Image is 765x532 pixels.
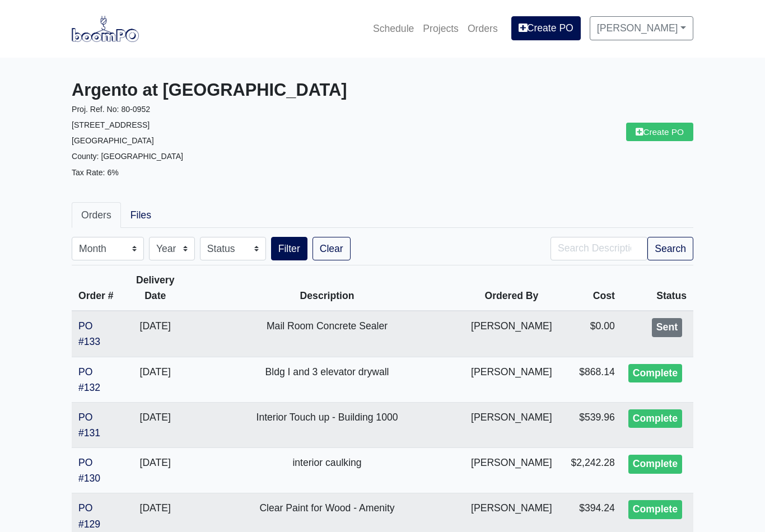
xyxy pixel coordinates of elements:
td: $539.96 [559,402,622,447]
a: Projects [418,16,463,41]
a: [PERSON_NAME] [590,16,693,40]
th: Delivery Date [120,265,190,311]
td: [DATE] [120,402,190,447]
div: Complete [628,455,682,474]
td: [DATE] [120,357,190,402]
th: Ordered By [464,265,559,311]
small: Proj. Ref. No: 80-0952 [72,105,150,114]
small: Tax Rate: 6% [72,168,119,177]
img: boomPO [72,16,139,41]
a: PO #131 [78,412,100,438]
small: County: [GEOGRAPHIC_DATA] [72,152,183,161]
td: Mail Room Concrete Sealer [190,311,464,357]
input: Search [551,237,647,260]
td: Bldg I and 3 elevator drywall [190,357,464,402]
td: [PERSON_NAME] [464,357,559,402]
a: Create PO [626,123,693,141]
small: [STREET_ADDRESS] [72,120,150,129]
div: Complete [628,364,682,383]
td: $0.00 [559,311,622,357]
td: [DATE] [120,448,190,493]
td: [PERSON_NAME] [464,402,559,447]
button: Filter [271,237,307,260]
td: [PERSON_NAME] [464,448,559,493]
td: interior caulking [190,448,464,493]
small: [GEOGRAPHIC_DATA] [72,136,154,145]
td: Interior Touch up - Building 1000 [190,402,464,447]
td: $868.14 [559,357,622,402]
a: Create PO [511,16,581,40]
div: Complete [628,500,682,519]
a: Orders [463,16,502,41]
a: Files [121,202,161,228]
a: Clear [312,237,351,260]
th: Description [190,265,464,311]
th: Order # [72,265,120,311]
a: PO #132 [78,366,100,393]
div: Complete [628,409,682,428]
a: PO #130 [78,457,100,484]
a: Schedule [368,16,418,41]
a: PO #133 [78,320,100,347]
td: $2,242.28 [559,448,622,493]
h3: Argento at [GEOGRAPHIC_DATA] [72,80,374,101]
a: PO #129 [78,502,100,529]
td: [DATE] [120,311,190,357]
th: Status [622,265,693,311]
td: [PERSON_NAME] [464,311,559,357]
th: Cost [559,265,622,311]
a: Orders [72,202,121,228]
button: Search [647,237,693,260]
div: Sent [652,318,682,337]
